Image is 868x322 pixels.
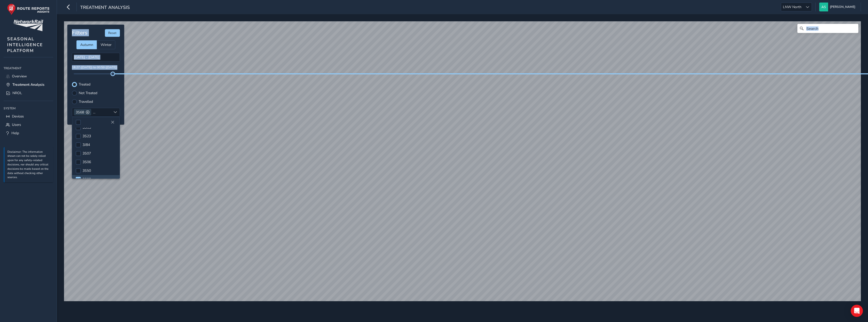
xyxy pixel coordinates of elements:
[12,122,21,127] span: Users
[4,89,53,97] a: NROL
[105,29,120,37] button: Reset
[12,91,22,95] span: NROL
[819,3,828,11] img: diamond-layout
[4,64,53,72] div: Treatment
[83,125,91,130] span: 3S15
[76,110,84,115] span: 3S68
[72,65,120,70] p: 18:27 ([DATE]) to 00:59 ([DATE])
[109,119,116,126] button: Close
[83,151,91,156] span: 3S07
[4,121,53,129] a: Users
[4,72,53,80] a: Overview
[79,100,93,104] label: Travelled
[851,305,863,317] div: Open Intercom Messenger
[95,110,103,115] span: 3S08
[12,114,24,119] span: Devices
[83,134,91,139] span: 3S23
[80,42,93,47] span: Autumn
[4,105,53,112] div: System
[11,131,19,135] span: Help
[781,3,803,11] span: LNW North
[7,4,50,15] img: rr logo
[83,177,91,182] span: 3S08
[830,3,855,11] span: [PERSON_NAME]
[79,91,97,95] label: Not Treated
[80,4,130,11] span: Treatment Analysis
[83,168,91,173] span: 3S50
[13,20,43,31] img: customer logo
[797,24,858,33] input: Search
[64,21,861,305] canvas: Map
[83,142,90,147] span: 3J84
[12,82,44,87] span: Treatment Analysis
[7,36,43,54] span: SEASONAL INTELLIGENCE PLATFORM
[72,30,87,36] h4: Filters
[101,42,112,47] span: Winter
[83,160,91,164] span: 3S06
[4,80,53,89] a: Treatment Analysis
[12,74,27,79] span: Overview
[76,40,97,49] div: Autumn
[79,83,90,86] label: Treated
[97,40,115,49] div: Winter
[819,3,857,11] button: [PERSON_NAME]
[4,112,53,121] a: Devices
[4,129,53,137] a: Help
[7,150,51,180] p: Disclaimer: The information shown can not be solely relied upon for any safety-related decisions,...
